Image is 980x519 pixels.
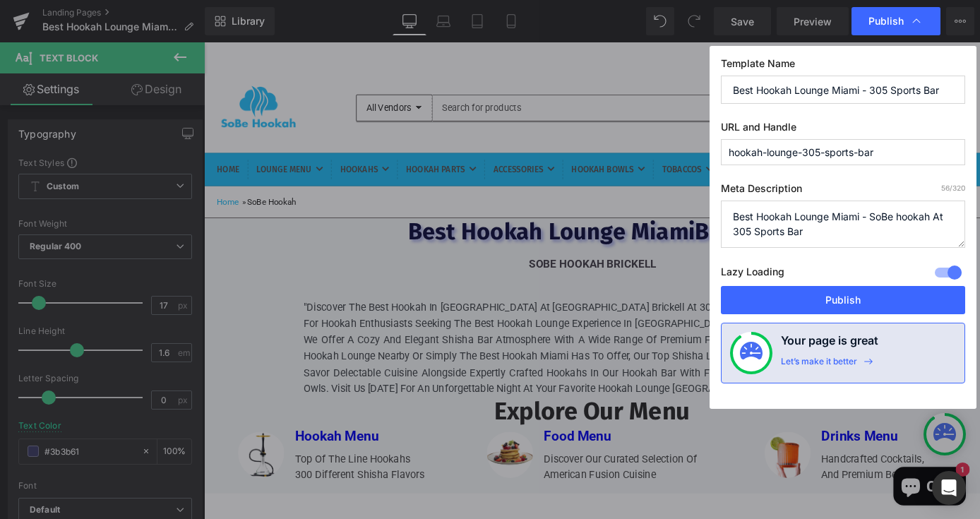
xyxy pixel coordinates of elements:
[679,425,764,442] a: Drinks Menu
[37,423,88,479] img: Best Hookah Lounge Miami
[721,201,965,248] textarea: Best Hookah Lounge Miami - SoBe hookah At 305 Sports Bar
[781,332,878,356] h4: Your page is great
[311,423,362,479] img: Best Hookah Miami Beach
[868,15,904,28] span: Publish
[318,122,386,157] a: ACCESSORIES
[941,184,965,192] span: /320
[740,342,763,364] img: onboarding-status.svg
[405,122,485,157] a: HOOKAH BOWLS
[579,122,640,157] a: CHARCOALS
[721,263,784,286] label: Lazy Loading
[225,193,630,224] span: Best Hookah Lounge MiamiBrickell
[251,57,705,87] input: Search for products
[88,445,251,484] div: Top of the line hookahs
[100,467,242,484] div: 300 different shisha flavors
[721,121,965,139] label: URL and Handle
[374,467,542,484] div: American fusion cuisine
[679,467,801,484] div: and premium beverages
[668,445,801,484] div: Handcrafted cocktails,
[14,30,106,114] img: Best Online Store To Buy Hookah - Hookah Bowl - Sobe Hookah
[721,57,965,76] label: Template Name
[932,471,966,505] div: Open Intercom Messenger
[208,390,646,423] h2: Explore Our Menu
[358,237,498,251] b: sobe hookah brickell
[42,170,46,181] span: »
[14,170,38,181] a: Home
[755,467,843,513] inbox-online-store-chat: Shopify online store chat
[222,122,299,157] a: HOOKAH PARTS
[362,445,542,484] div: Discover our curated selection of
[109,282,745,391] p: "Discover the Best Hookah In [GEOGRAPHIC_DATA] at [GEOGRAPHIC_DATA] Brickell At 305 Sports Bar, t...
[617,423,668,479] img: Best Hookah Lounge Miami
[374,425,448,442] a: Food Menu
[781,356,857,374] div: Let’s make it better
[721,182,965,201] label: Meta Description
[100,425,192,442] a: Hookah Menu
[150,122,203,157] a: HOOKAHS
[659,122,748,157] a: HOOKAH SERVICES
[941,184,950,192] span: 56
[721,286,965,314] button: Publish
[767,122,818,157] a: CONTACT US
[619,60,703,84] button: Search
[504,122,560,157] a: TOBACCOS
[14,122,39,157] a: HOME
[58,122,131,157] a: LOUNGE MENU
